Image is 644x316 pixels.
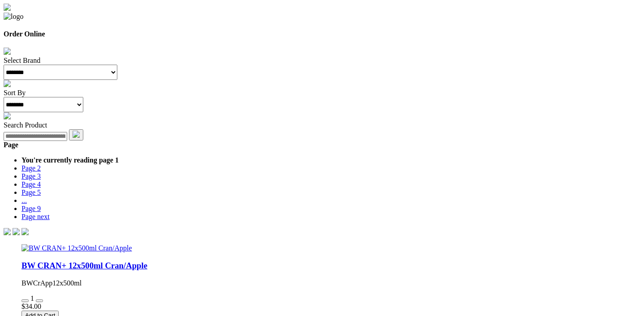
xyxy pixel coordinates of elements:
label: Select Brand [4,57,640,89]
span: 1 [115,156,119,164]
img: shop-leaves.png [13,228,20,235]
select: Select Brand [4,65,117,80]
a: Page 2 [21,164,41,172]
a: ... [21,197,27,204]
img: shop-banner-art.png [4,4,11,11]
span: next [37,213,50,220]
span: 3 [37,172,41,180]
a: Page 3 [21,172,41,180]
button: Search Product [69,129,83,140]
img: related_product-decor.png [21,228,29,235]
span: Page [21,189,35,196]
p: BWCrApp12x500ml [21,279,640,287]
a: BW CRAN+ 12x500ml Cran/Apple [21,261,147,270]
img: logo [4,13,23,21]
label: Search Product [4,121,640,141]
span: Page [21,180,35,188]
select: Sort By [4,97,83,112]
span: $34.00 [21,303,41,310]
img: man.png [4,48,11,55]
span: Page [21,213,35,220]
a: Page 4 [21,180,41,188]
img: our-servic-rantals.png [4,228,11,235]
span: 2 [37,164,41,172]
span: Page [21,164,35,172]
img: select_caret.png [4,112,11,119]
span: 5 [37,189,41,196]
span: 9 [37,205,41,212]
a: Page 9 [21,205,41,212]
img: search-icon.png [73,131,80,138]
a: Page next [21,213,50,220]
span: 4 [37,180,41,188]
div: Sort By [4,89,640,97]
a: Page 5 [21,189,41,196]
strong: Page [4,141,18,149]
img: BW CRAN+ 12x500ml Cran/Apple [21,244,132,252]
img: select_caret.png [4,80,11,87]
span: Page [21,172,35,180]
span: Page [21,205,35,212]
span: 1 [30,294,34,302]
input: Search Product [4,132,67,141]
span: You're currently reading page [21,156,113,164]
